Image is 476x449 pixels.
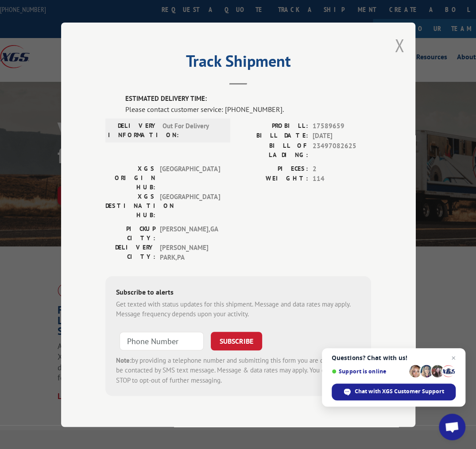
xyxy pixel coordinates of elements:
span: 17589659 [313,121,371,131]
input: Phone Number [120,331,204,350]
label: XGS DESTINATION HUB: [105,192,155,219]
span: Out For Delivery [163,121,222,139]
span: [GEOGRAPHIC_DATA] [160,192,220,219]
span: 114 [313,174,371,184]
label: ESTIMATED DELIVERY TIME: [125,94,371,104]
button: Close modal [395,34,404,57]
button: SUBSCRIBE [211,331,262,350]
div: by providing a telephone number and submitting this form you are consenting to be contacted by SM... [116,355,360,385]
span: Questions? Chat with us! [332,354,456,361]
label: XGS ORIGIN HUB: [105,164,155,192]
span: 23497082625 [313,141,371,159]
h2: Track Shipment [105,55,371,72]
span: [DATE] [313,131,371,141]
span: Chat with XGS Customer Support [355,388,444,395]
div: Get texted with status updates for this shipment. Message and data rates may apply. Message frequ... [116,299,360,319]
label: PROBILL: [238,121,308,131]
label: BILL DATE: [238,131,308,141]
label: BILL OF LADING: [238,141,308,159]
strong: Note: [116,356,132,364]
span: [PERSON_NAME] , GA [160,224,220,242]
span: 2 [313,164,371,174]
a: Open chat [439,414,465,440]
div: Please contact customer service: [PHONE_NUMBER]. [125,104,371,114]
label: DELIVERY INFORMATION: [108,121,158,139]
span: Chat with XGS Customer Support [332,384,456,400]
label: WEIGHT: [238,174,308,184]
span: [GEOGRAPHIC_DATA] [160,164,220,192]
label: PIECES: [238,164,308,174]
label: PICKUP CITY: [105,224,155,242]
div: Subscribe to alerts [116,286,360,299]
label: DELIVERY CITY: [105,242,155,262]
span: [PERSON_NAME] PARK , PA [160,242,220,262]
span: Support is online [332,368,406,375]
